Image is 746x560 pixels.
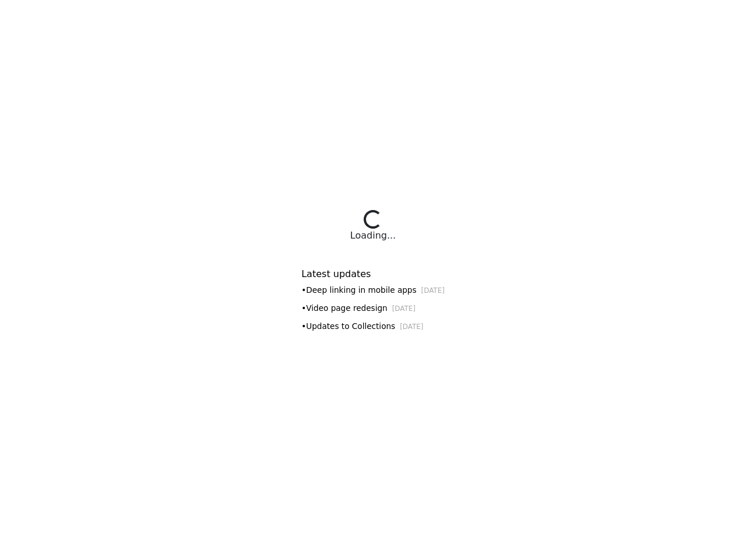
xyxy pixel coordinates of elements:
small: [DATE] [400,323,423,331]
div: Loading... [350,229,396,243]
small: [DATE] [421,286,445,295]
div: • Updates to Collections [301,320,445,332]
small: [DATE] [392,304,416,313]
div: • Video page redesign [301,302,445,314]
div: • Deep linking in mobile apps [301,284,445,296]
h6: Latest updates [301,268,445,279]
